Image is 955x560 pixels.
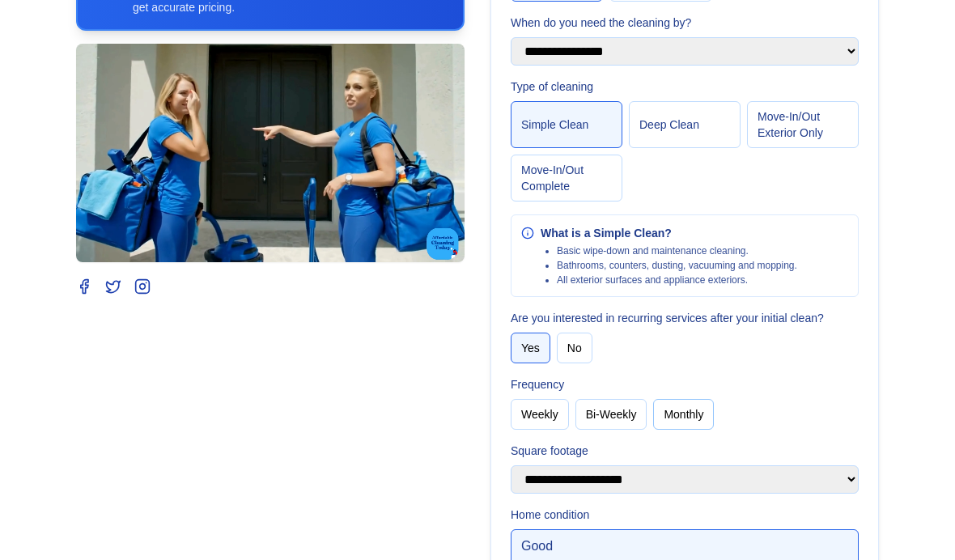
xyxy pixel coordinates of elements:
[134,278,151,295] a: Instagram
[557,244,797,257] li: Basic wipe‑down and maintenance cleaning.
[653,399,714,430] button: Monthly
[511,155,622,202] button: Move‑In/Out Complete
[511,333,550,363] button: Yes
[511,399,569,430] button: Weekly
[575,399,647,430] button: Bi-Weekly
[511,376,859,392] label: Frequency
[747,101,859,148] button: Move‑In/Out Exterior Only
[557,274,797,286] li: All exterior surfaces and appliance exteriors.
[511,310,859,326] label: Are you interested in recurring services after your initial clean?
[105,278,121,295] a: Twitter
[541,225,797,241] div: What is a Simple Clean?
[76,278,92,295] a: Facebook
[629,101,741,148] button: Deep Clean
[511,507,859,523] label: Home condition
[511,78,859,95] label: Type of cleaning
[511,443,859,459] label: Square footage
[511,101,622,148] button: Simple Clean
[557,259,797,272] li: Bathrooms, counters, dusting, vacuuming and mopping.
[521,537,848,556] div: Good
[557,333,592,363] button: No
[511,15,859,31] label: When do you need the cleaning by?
